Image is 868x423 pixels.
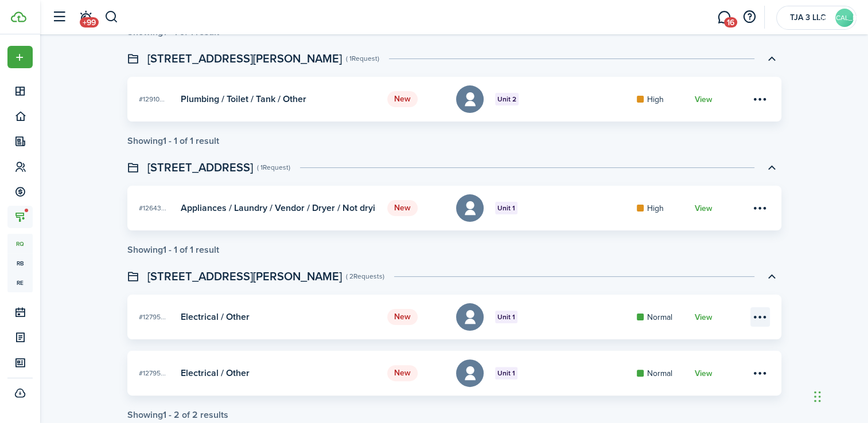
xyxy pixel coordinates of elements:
img: TenantCloud [11,11,26,22]
card-mark: Normal [637,367,683,379]
status: New [387,365,418,381]
a: rb [7,253,33,273]
pagination-page-total: 1 - 1 of 1 [163,243,193,256]
badge: Unit 1 [495,367,517,379]
a: rq [7,234,33,253]
span: Unit 1 [497,203,515,213]
pagination-page-total: 1 - 2 of 2 [163,408,198,421]
div: Showing result [127,27,219,37]
button: Open resource center [739,7,759,27]
card-mark: High [637,202,683,214]
button: Toggle accordion [762,49,781,68]
a: Messaging [713,3,735,32]
status: New [387,200,418,216]
iframe: Chat Widget [811,368,868,423]
div: Showing results [127,410,228,420]
card-title: Plumbing / Toilet / Tank / Other [181,94,306,104]
span: 16 [724,17,737,28]
badge: Unit 1 [495,202,517,214]
span: #12795... [139,312,166,322]
a: View [694,369,712,378]
div: Drag [814,379,821,414]
pagination-page-total: 1 - 1 of 1 [163,134,193,147]
button: Toggle accordion [762,267,781,286]
a: View [694,95,712,104]
a: re [7,273,33,292]
swimlane-subtitle: ( 2 Requests ) [346,271,384,281]
button: Open menu [7,46,33,68]
a: View [694,204,712,213]
avatar-text: [MEDICAL_DATA] [835,9,854,27]
status: New [387,309,418,325]
span: TJA 3 LLC [785,14,831,22]
badge: Unit 1 [495,311,517,323]
card-title: Appliances / Laundry / Vendor / Dryer / Not drying [181,203,376,213]
span: Unit 1 [497,368,515,378]
card-title: Electrical / Other [181,312,250,322]
swimlane-title: [STREET_ADDRESS][PERSON_NAME] [147,50,342,67]
span: +99 [80,17,99,28]
swimlane-subtitle: ( 1 Request ) [346,53,379,64]
maintenance-list-swimlane-item: Toggle accordion [127,77,781,146]
card-mark: Normal [637,311,683,323]
maintenance-list-swimlane-item: Toggle accordion [127,186,781,255]
status: New [387,91,418,107]
button: Search [104,7,119,27]
maintenance-list-swimlane-item: Toggle accordion [127,295,781,420]
span: Unit 1 [497,312,515,322]
div: Showing result [127,136,219,146]
card-title: Electrical / Other [181,368,250,378]
button: Toggle accordion [762,158,781,177]
a: Notifications [75,3,96,32]
span: #12643... [139,203,166,213]
card-mark: High [637,93,683,105]
button: Open sidebar [48,6,70,28]
swimlane-subtitle: ( 1 Request ) [257,162,290,173]
div: Showing result [127,245,219,255]
swimlane-title: [STREET_ADDRESS] [147,159,253,176]
span: #12910... [139,94,165,104]
span: #12795... [139,368,166,378]
a: View [694,313,712,322]
span: Unit 2 [497,94,516,104]
swimlane-title: [STREET_ADDRESS][PERSON_NAME] [147,268,342,285]
badge: Unit 2 [495,93,519,105]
